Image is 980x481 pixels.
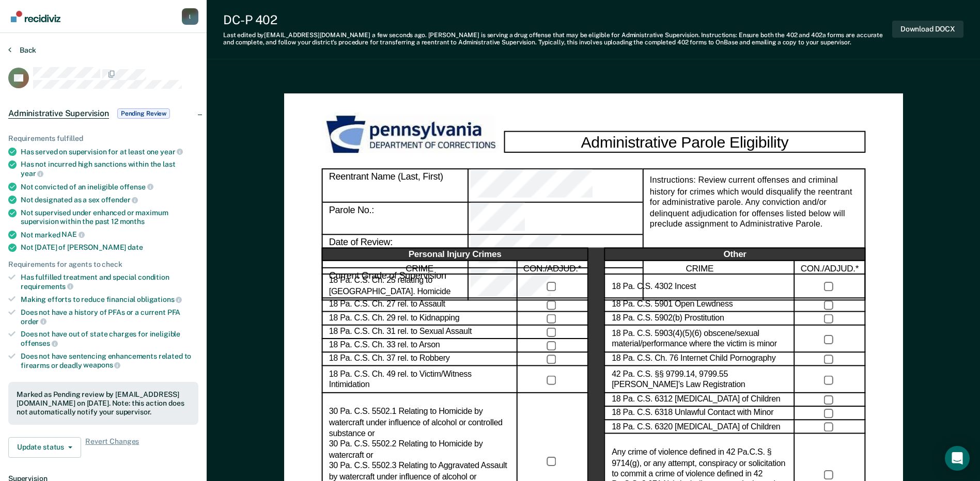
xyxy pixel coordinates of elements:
div: Has served on supervision for at least one [21,147,198,156]
img: PDOC Logo [321,112,504,158]
label: 18 Pa. C.S. Ch. 76 Internet Child Pornography [612,354,775,365]
div: Personal Injury Crimes [321,248,588,261]
div: Other [604,248,865,261]
label: 18 Pa. C.S. 6318 Unlawful Contact with Minor [612,408,773,419]
div: CRIME [604,261,795,275]
label: 18 Pa. C.S. 6320 [MEDICAL_DATA] of Children [612,422,780,432]
button: Back [8,45,36,55]
label: 18 Pa. C.S. 6312 [MEDICAL_DATA] of Children [612,394,780,405]
div: CRIME [321,261,517,275]
div: Date of Review: [321,235,468,267]
div: Making efforts to reduce financial [21,295,198,304]
div: Not supervised under enhanced or maximum supervision within the past 12 [21,209,198,226]
label: 18 Pa. C.S. 5901 Open Lewdness [612,300,733,311]
label: 18 Pa. C.S. Ch. 27 rel. to Assault [329,300,445,311]
span: year [21,169,43,178]
label: 18 Pa. C.S. 4302 Incest [612,281,696,292]
label: 18 Pa. C.S. Ch. 31 rel. to Sexual Assault [329,327,471,338]
div: Open Intercom Messenger [945,446,970,471]
div: Does not have a history of PFAs or a current PFA order [21,308,198,326]
span: weapons [83,361,120,369]
span: months [120,217,145,226]
img: Recidiviz [11,11,60,22]
div: Requirements for agents to check [8,260,198,269]
label: 18 Pa. C.S. Ch. 29 rel. to Kidnapping [329,313,459,324]
label: 18 Pa. C.S. Ch. 37 rel. to Robbery [329,354,449,365]
span: date [128,243,143,251]
label: 18 Pa. C.S. Ch. 25 relating to [GEOGRAPHIC_DATA]. Homicide [329,276,510,297]
div: Does not have sentencing enhancements related to firearms or deadly [21,352,198,370]
span: offense [120,183,153,191]
div: Not convicted of an ineligible [21,182,198,191]
span: offenses [21,339,58,347]
div: Has fulfilled treatment and special condition [21,273,198,291]
div: Date of Review: [469,235,643,267]
div: Not [DATE] of [PERSON_NAME] [21,243,198,252]
span: offender [101,196,138,204]
div: Instructions: Review current offenses and criminal history for crimes which would disqualify the ... [642,169,865,300]
div: Parole No.: [321,202,468,235]
div: CON./ADJUD.* [517,261,588,275]
button: Download DOCX [892,21,963,38]
div: Does not have out of state charges for ineligible [21,330,198,347]
div: Not designated as a sex [21,195,198,204]
div: Marked as Pending review by [EMAIL_ADDRESS][DOMAIN_NAME] on [DATE]. Note: this action does not au... [17,390,190,416]
button: Update status [8,437,81,458]
div: Parole No.: [469,202,643,235]
label: 18 Pa. C.S. 5902(b) Prostitution [612,313,724,324]
span: a few seconds ago [372,31,425,39]
span: Revert Changes [85,437,139,458]
button: Profile dropdown button [182,8,198,25]
label: 42 Pa. C.S. §§ 9799.14, 9799.55 [PERSON_NAME]’s Law Registration [612,369,787,391]
div: Has not incurred high sanctions within the last [21,160,198,178]
label: 18 Pa. C.S. Ch. 33 rel. to Arson [329,340,440,351]
div: Reentrant Name (Last, First) [321,169,468,202]
span: requirements [21,282,73,291]
div: Administrative Parole Eligibility [504,131,865,153]
span: obligations [137,295,182,303]
div: CON./ADJUD.* [795,261,865,275]
div: Not marked [21,230,198,239]
div: l [182,8,198,25]
div: DC-P 402 [223,12,892,27]
div: Reentrant Name (Last, First) [469,169,643,202]
div: Last edited by [EMAIL_ADDRESS][DOMAIN_NAME] . [PERSON_NAME] is serving a drug offense that may be... [223,31,892,46]
span: year [160,148,183,156]
label: 18 Pa. C.S. 5903(4)(5)(6) obscene/sexual material/performance where the victim is minor [612,328,787,350]
span: Pending Review [117,108,170,119]
label: 18 Pa. C.S. Ch. 49 rel. to Victim/Witness Intimidation [329,369,510,391]
span: NAE [61,230,84,238]
div: Requirements fulfilled [8,134,198,143]
span: Administrative Supervision [8,108,109,119]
